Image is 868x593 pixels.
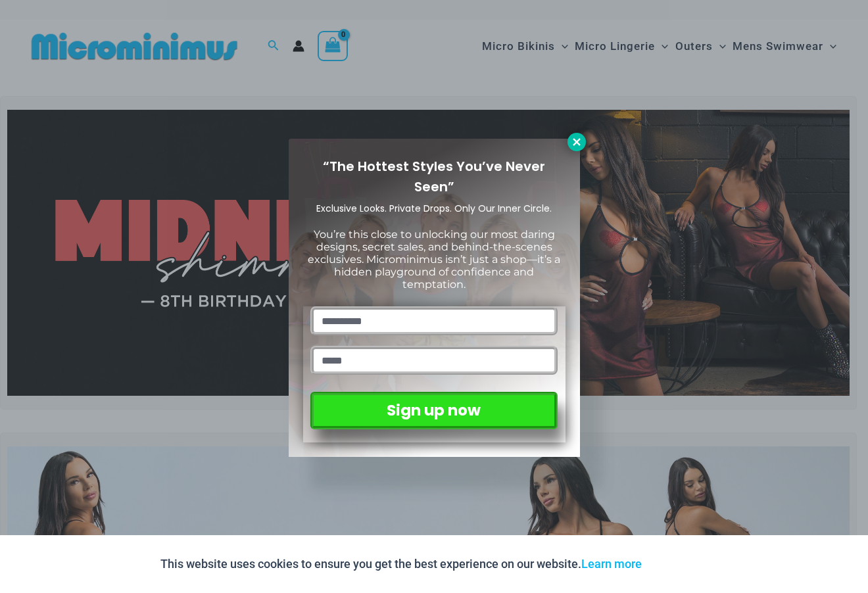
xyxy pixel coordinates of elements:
[310,392,557,429] button: Sign up now
[308,228,560,291] span: You’re this close to unlocking our most daring designs, secret sales, and behind-the-scenes exclu...
[581,557,642,571] a: Learn more
[652,548,708,580] button: Accept
[323,157,545,196] span: “The Hottest Styles You’ve Never Seen”
[316,202,552,215] span: Exclusive Looks. Private Drops. Only Our Inner Circle.
[160,554,642,574] p: This website uses cookies to ensure you get the best experience on our website.
[567,133,586,151] button: Close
